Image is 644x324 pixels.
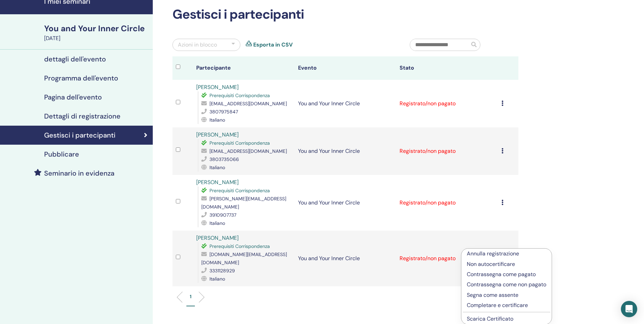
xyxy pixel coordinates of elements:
td: You and Your Inner Circle [295,231,397,286]
a: You and Your Inner Circle[DATE] [40,23,153,42]
p: 1 [190,293,191,300]
span: 3910907737 [209,212,236,218]
div: [DATE] [44,34,149,42]
span: 3331128929 [209,268,235,274]
a: [PERSON_NAME] [196,179,239,186]
h4: Pagina dell'evento [44,93,102,101]
h4: Programma dell'evento [44,74,118,82]
a: [PERSON_NAME] [196,84,239,91]
a: [PERSON_NAME] [196,131,239,138]
span: Prerequisiti Corrispondenza [209,92,270,98]
span: Italiano [209,117,225,123]
span: [EMAIL_ADDRESS][DOMAIN_NAME] [209,101,287,107]
div: Open Intercom Messenger [621,301,637,317]
span: Italiano [209,164,225,170]
th: Partecipante [193,56,295,80]
span: [EMAIL_ADDRESS][DOMAIN_NAME] [209,148,287,154]
span: Prerequisiti Corrispondenza [209,243,270,249]
h4: Gestisci i partecipanti [44,131,115,139]
p: Annulla registrazione [467,250,546,258]
td: You and Your Inner Circle [295,175,397,231]
p: Non autocertificare [467,260,546,268]
span: [PERSON_NAME][EMAIL_ADDRESS][DOMAIN_NAME] [201,196,286,210]
span: 3803735066 [209,156,239,162]
span: [DOMAIN_NAME][EMAIL_ADDRESS][DOMAIN_NAME] [201,251,287,266]
div: You and Your Inner Circle [44,23,149,34]
p: Completare e certificare [467,301,546,309]
h4: Pubblicare [44,150,79,158]
h4: Seminario in evidenza [44,169,114,177]
h2: Gestisci i partecipanti [172,7,518,22]
th: Evento [295,56,397,80]
p: Contrassegna come pagato [467,270,546,278]
span: Prerequisiti Corrispondenza [209,140,270,146]
span: 3807975847 [209,109,238,115]
span: Italiano [209,220,225,226]
span: Prerequisiti Corrispondenza [209,187,270,194]
a: [PERSON_NAME] [196,234,239,241]
td: You and Your Inner Circle [295,80,397,127]
p: Segna come assente [467,291,546,299]
a: Esporta in CSV [253,41,293,49]
h4: Dettagli di registrazione [44,112,121,120]
div: Azioni in blocco [178,41,217,49]
span: Italiano [209,276,225,282]
th: Stato [396,56,498,80]
td: You and Your Inner Circle [295,127,397,175]
a: Scarica Certificato [467,315,513,322]
h4: dettagli dell'evento [44,55,106,63]
p: Contrassegna come non pagato [467,281,546,289]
